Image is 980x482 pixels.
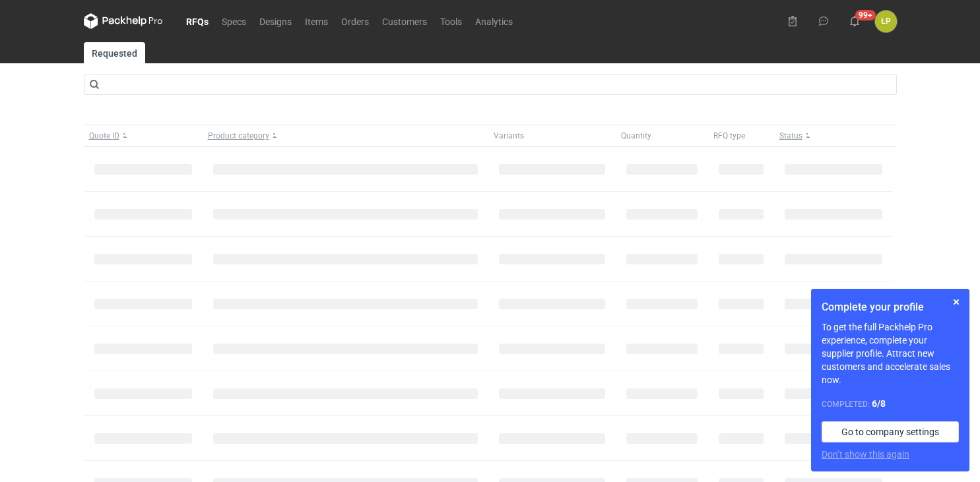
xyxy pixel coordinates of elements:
span: Status [779,131,802,141]
div: Łukasz Postawa [875,11,897,32]
p: To get the full Packhelp Pro experience, complete your supplier profile. Attract new customers an... [822,320,959,386]
a: Items [298,13,335,29]
span: Variants [494,131,524,141]
a: Tools [434,13,469,29]
button: ŁP [875,11,897,32]
a: Analytics [469,13,519,29]
span: Quote ID [89,131,119,141]
button: Status [774,125,893,146]
a: Orders [335,13,376,29]
svg: Packhelp Pro [84,13,163,29]
span: Product category [208,131,269,141]
div: Completed: [822,397,959,411]
button: Skip for now [948,294,964,310]
a: Customers [376,13,434,29]
a: RFQs [180,13,215,29]
button: Quote ID [84,125,203,146]
span: RFQ type [713,131,745,141]
h1: Complete your profile [822,299,959,315]
button: 99+ [844,11,865,32]
span: Quantity [621,131,651,141]
a: Specs [215,13,253,29]
a: Requested [84,42,145,63]
strong: 6 / 8 [872,398,886,409]
a: Designs [253,13,298,29]
a: Go to company settings [822,421,959,442]
button: Don’t show this again [822,448,909,461]
button: Product category [203,125,488,146]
